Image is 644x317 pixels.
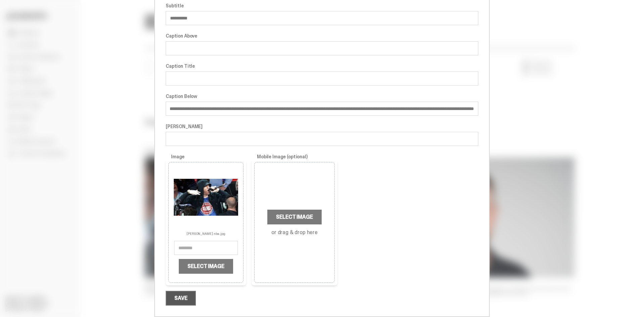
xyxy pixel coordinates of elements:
label: [PERSON_NAME] [166,124,478,129]
span: Mobile Image (optional) [257,154,308,160]
label: or drag & drop here [271,230,318,235]
label: Select Image [179,259,233,274]
p: [PERSON_NAME] nba.jpg [186,229,225,235]
label: Caption Title [166,63,478,69]
label: Select Image [267,210,321,224]
label: Caption Below [166,94,478,99]
button: Save [166,291,196,306]
div: Save [174,296,187,301]
label: Caption Above [166,33,478,39]
span: Image [171,154,184,160]
label: Subtitle [166,3,478,8]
